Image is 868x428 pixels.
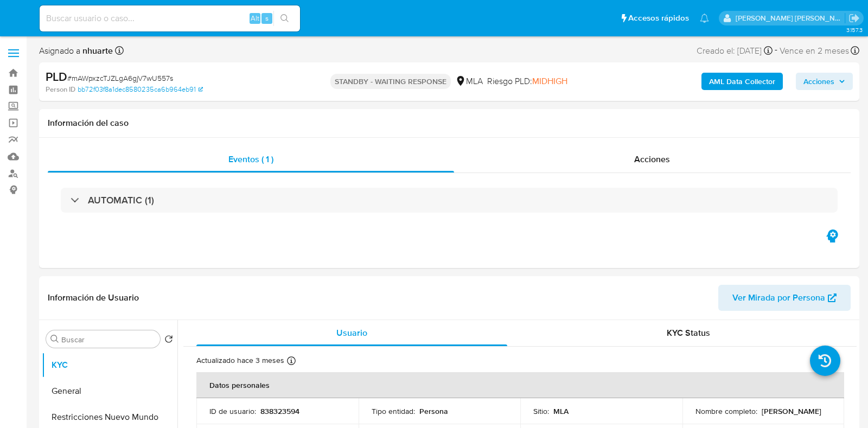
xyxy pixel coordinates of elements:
[80,44,113,57] b: nhuarte
[718,285,851,311] button: Ver Mirada por Persona
[762,406,821,416] p: [PERSON_NAME]
[196,372,844,398] th: Datos personales
[732,285,825,311] span: Ver Mirada por Persona
[553,406,569,416] p: MLA
[848,12,860,24] a: Salir
[701,73,783,90] button: AML Data Collector
[697,43,773,58] div: Creado el: [DATE]
[42,378,177,404] button: General
[803,73,834,90] span: Acciones
[228,153,273,165] span: Eventos ( 1 )
[209,406,256,416] p: ID de usuario :
[40,11,300,25] input: Buscar usuario o caso...
[634,153,670,165] span: Acciones
[796,73,853,90] button: Acciones
[780,45,849,57] span: Vence en 2 meses
[164,335,173,347] button: Volver al orden por defecto
[330,74,451,89] p: STANDBY - WAITING RESPONSE
[336,327,367,339] span: Usuario
[61,335,156,344] input: Buscar
[775,43,777,58] span: -
[78,85,203,94] a: bb72f03f8a1dec8580235ca6b964eb91
[700,14,709,23] a: Notificaciones
[487,75,567,87] span: Riesgo PLD:
[196,355,284,366] p: Actualizado hace 3 meses
[532,75,567,87] span: MIDHIGH
[736,13,845,23] p: noelia.huarte@mercadolibre.com
[372,406,415,416] p: Tipo entidad :
[273,11,296,26] button: search-icon
[260,406,299,416] p: 838323594
[46,85,75,94] b: Person ID
[39,45,113,57] span: Asignado a
[533,406,549,416] p: Sitio :
[265,13,269,23] span: s
[46,68,67,85] b: PLD
[251,13,259,23] span: Alt
[50,335,59,343] button: Buscar
[88,194,154,206] h3: AUTOMATIC (1)
[709,73,775,90] b: AML Data Collector
[48,118,851,129] h1: Información del caso
[61,188,838,213] div: AUTOMATIC (1)
[42,352,177,378] button: KYC
[67,73,173,84] span: # mAWpxzcTJZLgA6gjV7wU557s
[695,406,757,416] p: Nombre completo :
[48,292,139,303] h1: Información de Usuario
[455,75,483,87] div: MLA
[628,12,689,24] span: Accesos rápidos
[667,327,710,339] span: KYC Status
[419,406,448,416] p: Persona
